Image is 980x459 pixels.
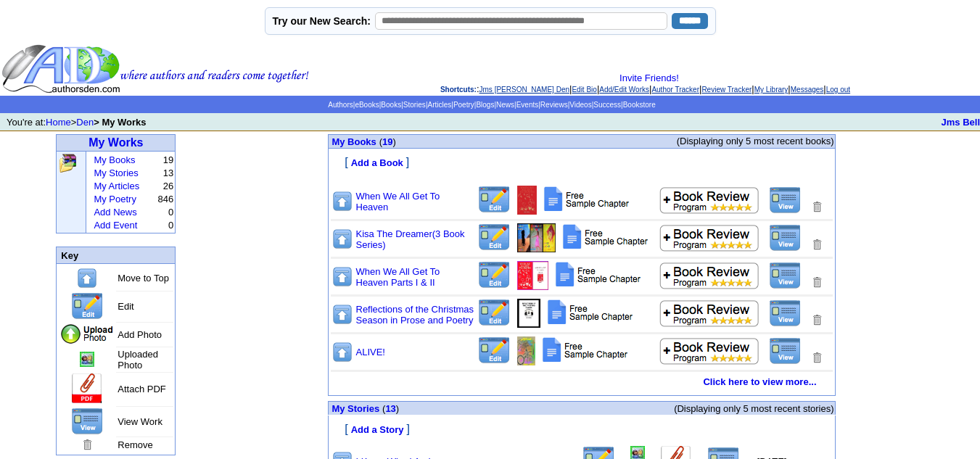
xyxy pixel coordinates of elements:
[541,336,630,363] img: Add Attachment PDF
[312,73,979,94] div: : | | | | | | |
[477,186,511,214] img: Edit this Title
[94,154,135,165] a: My Books
[46,117,71,128] a: Home
[70,292,104,321] img: Edit this Title
[356,304,474,326] a: Reflections of the Christmas Season in Prose and Poetry
[94,181,139,191] a: My Articles
[7,117,147,128] font: You're at: >
[659,224,760,252] img: Add to Book Review Program
[329,149,334,154] img: shim.gif
[651,86,699,94] a: Author Tracker
[476,101,494,109] a: Blogs
[70,373,104,405] img: Add Attachment
[754,86,788,94] a: My Library
[273,15,371,27] label: Try our New Search:
[569,101,591,109] a: Videos
[332,136,376,147] font: My Books
[158,194,174,204] font: 846
[769,337,802,365] img: View this Title
[477,336,511,365] img: Edit this Title
[382,136,392,147] a: 19
[94,168,138,178] a: My Stories
[810,238,823,252] img: Removes this Title
[517,186,537,215] img: Add/Remove Photo
[393,136,396,147] span: )
[59,323,115,345] img: Add Photo
[403,101,426,109] a: Stories
[619,73,679,83] a: Invite Friends!
[332,190,353,212] img: Move to top
[427,101,451,109] a: Articles
[543,186,632,212] img: Add Attachment PDF
[118,329,162,340] font: Add Photo
[810,351,823,365] img: Removes this Title
[623,101,656,109] a: Bookstore
[356,266,440,288] a: When We All Get To Heaven Parts I & II
[517,336,535,365] img: Add/Remove Photo
[332,341,353,363] img: Move to top
[163,154,173,165] font: 19
[769,299,802,327] img: View this Title
[345,423,347,435] font: [
[554,261,643,288] img: Add Attachment PDF
[163,181,173,191] font: 26
[517,299,540,328] img: Add/Remove Photo
[406,156,409,168] font: ]
[329,389,334,394] img: shim.gif
[659,337,760,365] img: Add to Book Review Program
[94,220,137,231] a: Add Event
[351,156,403,168] a: Add a Book
[118,439,152,450] font: Remove
[88,136,143,149] a: My Works
[485,403,833,414] p: (Displaying only 5 most recent stories)
[810,276,823,289] img: Removes this Title
[356,228,465,250] a: Kisa The Dreamer(3 Book Series)
[479,86,569,94] a: Jms [PERSON_NAME] Den
[163,168,173,178] font: 13
[332,136,376,147] a: My Books
[351,423,404,435] a: Add a Story
[80,352,94,367] img: Add/Remove Photo
[379,136,382,147] span: (
[94,117,146,128] b: > My Works
[61,250,78,261] font: Key
[329,416,334,421] img: shim.gif
[593,101,621,109] a: Success
[453,101,474,109] a: Poetry
[659,186,760,214] img: Add to Book Review Program
[118,384,165,394] font: Attach PDF
[118,416,162,427] font: View Work
[382,403,385,414] span: (
[769,186,802,214] img: View this Title
[791,86,824,94] a: Messages
[94,207,136,218] a: Add News
[677,136,834,146] span: (Displaying only 5 most recent books)
[396,403,399,414] span: )
[381,101,401,109] a: Books
[329,177,334,182] img: shim.gif
[385,403,395,414] a: 13
[701,86,752,94] a: Review Tracker
[546,299,635,326] img: Add Attachment PDF
[826,86,850,94] a: Log out
[168,207,173,218] font: 0
[76,117,94,128] a: Den
[942,117,980,128] a: Jms Bell
[540,101,568,109] a: Reviews
[810,313,823,327] img: Removes this Title
[76,267,98,289] img: Move to top
[118,301,133,312] font: Edit
[328,101,353,109] a: Authors
[332,303,353,326] img: Move to top
[1,44,309,94] img: header_logo2.gif
[703,376,816,387] a: Click here to view more...
[329,437,334,442] img: shim.gif
[517,261,548,290] img: Add/Remove Photo
[516,101,539,109] a: Events
[356,347,385,357] a: ALIVE!
[477,261,511,289] img: Edit this Title
[356,191,440,212] a: When We All Get To Heaven
[118,349,158,371] font: Uploaded Photo
[332,265,353,288] img: Move to top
